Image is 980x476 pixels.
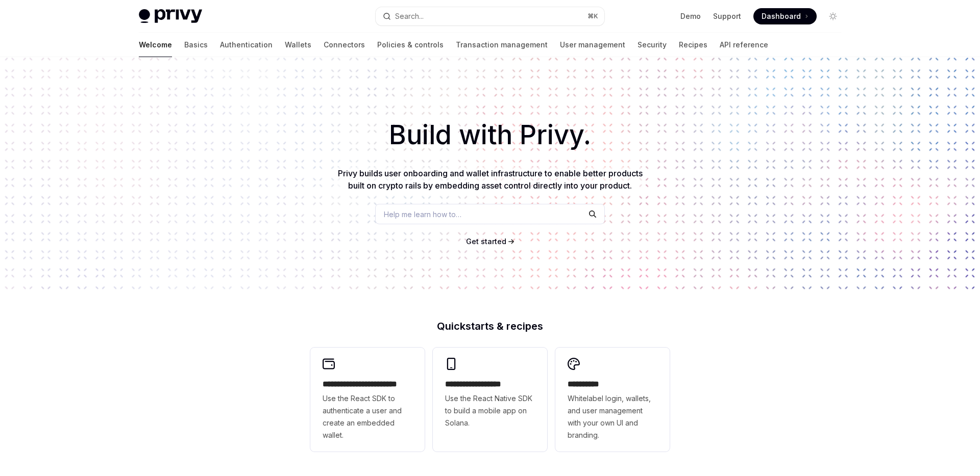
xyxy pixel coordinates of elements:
[456,33,548,57] a: Transaction management
[139,33,172,57] a: Welcome
[680,11,701,21] a: Demo
[433,348,547,452] a: **** **** **** ***Use the React Native SDK to build a mobile app on Solana.
[376,7,604,25] button: Search...⌘K
[184,33,208,57] a: Basics
[377,33,444,57] a: Policies & controls
[384,209,461,220] span: Help me learn how to…
[753,8,817,24] a: Dashboard
[324,33,365,57] a: Connectors
[323,392,412,441] span: Use the React SDK to authenticate a user and create an embedded wallet.
[638,33,667,57] a: Security
[395,10,424,22] div: Search...
[568,392,657,441] span: Whitelabel login, wallets, and user management with your own UI and branding.
[720,33,768,57] a: API reference
[445,392,535,429] span: Use the React Native SDK to build a mobile app on Solana.
[825,8,841,24] button: Toggle dark mode
[679,33,707,57] a: Recipes
[338,168,643,191] span: Privy builds user onboarding and wallet infrastructure to enable better products built on crypto ...
[555,348,670,452] a: **** *****Whitelabel login, wallets, and user management with your own UI and branding.
[466,237,506,246] span: Get started
[560,33,625,57] a: User management
[466,236,506,247] a: Get started
[762,11,801,21] span: Dashboard
[310,321,670,331] h2: Quickstarts & recipes
[713,11,741,21] a: Support
[16,115,964,155] h1: Build with Privy.
[285,33,311,57] a: Wallets
[220,33,273,57] a: Authentication
[139,9,202,23] img: light logo
[587,12,598,20] span: ⌘ K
